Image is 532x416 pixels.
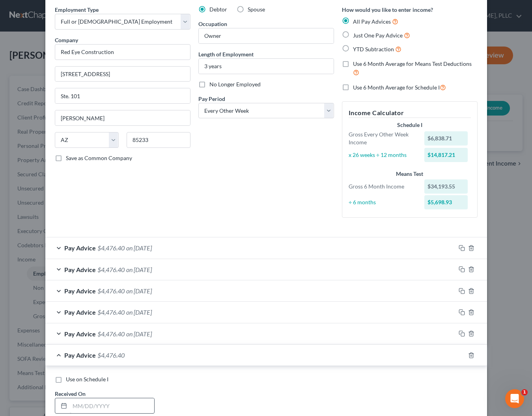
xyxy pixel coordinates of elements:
[505,389,524,408] iframe: Intercom live chat
[126,244,152,252] span: on [DATE]
[424,148,468,162] div: $14,817.21
[97,351,125,359] span: $4,476.40
[64,351,96,359] span: Pay Advice
[55,110,190,125] input: Enter city...
[126,266,152,273] span: on [DATE]
[97,330,125,338] span: $4,476.40
[97,266,125,273] span: $4,476.40
[353,60,472,67] span: Use 6 Month Average for Means Test Deductions
[345,183,421,190] div: Gross 6 Month Income
[424,131,468,146] div: $6,838.71
[345,131,421,146] div: Gross Every Other Week Income
[198,50,254,58] label: Length of Employment
[248,6,265,13] span: Spouse
[55,88,190,103] input: Unit, Suite, etc...
[199,59,334,74] input: ex: 2 years
[126,287,152,295] span: on [DATE]
[55,67,190,82] input: Enter address...
[198,95,225,102] span: Pay Period
[64,308,96,316] span: Pay Advice
[209,81,261,88] span: No Longer Employed
[126,308,152,316] span: on [DATE]
[97,244,125,252] span: $4,476.40
[66,376,108,382] span: Use on Schedule I
[424,179,468,194] div: $34,193.55
[349,170,471,178] div: Means Test
[64,330,96,338] span: Pay Advice
[97,287,125,295] span: $4,476.40
[55,44,190,60] input: Search company by name...
[353,18,391,25] span: All Pay Advices
[127,132,190,148] input: Enter zip...
[55,390,86,397] span: Received On
[349,108,471,118] h5: Income Calculator
[353,84,440,91] span: Use 6 Month Average for Schedule I
[198,20,227,28] label: Occupation
[342,6,433,14] label: How would you like to enter income?
[64,287,96,295] span: Pay Advice
[126,330,152,338] span: on [DATE]
[345,151,421,159] div: x 26 weeks ÷ 12 months
[55,6,99,13] span: Employment Type
[521,389,528,395] span: 1
[353,32,403,39] span: Just One Pay Advice
[424,195,468,209] div: $5,698.93
[349,121,471,129] div: Schedule I
[353,46,394,52] span: YTD Subtraction
[64,266,96,273] span: Pay Advice
[55,37,78,43] span: Company
[70,398,154,413] input: MM/DD/YYYY
[345,198,421,206] div: ÷ 6 months
[97,308,125,316] span: $4,476.40
[66,155,132,161] span: Save as Common Company
[209,6,227,13] span: Debtor
[199,28,334,43] input: --
[64,244,96,252] span: Pay Advice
